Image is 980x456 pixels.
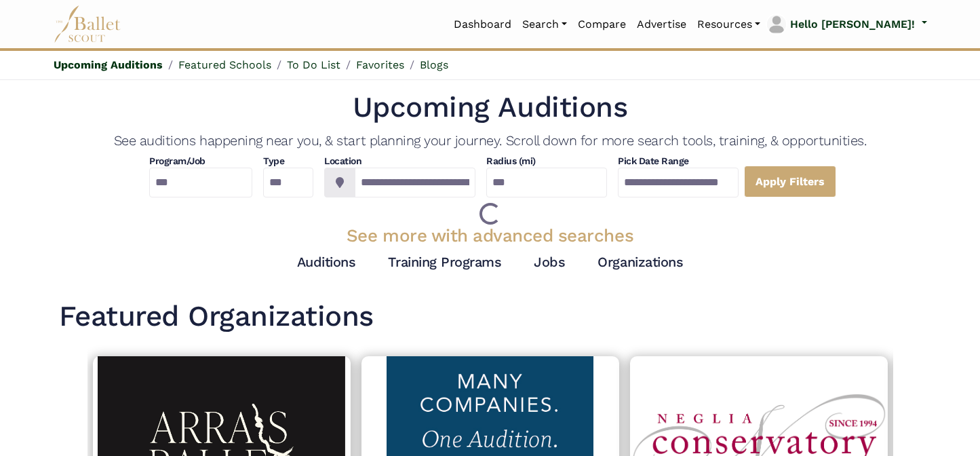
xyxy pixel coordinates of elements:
[744,166,836,197] a: Apply Filters
[54,58,163,71] a: Upcoming Auditions
[534,254,565,270] a: Jobs
[597,254,683,270] a: Organizations
[766,14,926,35] a: profile picture Hello [PERSON_NAME]!
[790,16,915,33] p: Hello [PERSON_NAME]!
[486,155,536,168] h4: Radius (mi)
[297,254,356,270] a: Auditions
[59,225,922,248] h3: See more with advanced searches
[356,58,404,71] a: Favorites
[618,155,739,168] h4: Pick Date Range
[59,132,922,149] h4: See auditions happening near you, & start planning your journey. Scroll down for more search tool...
[149,155,252,168] h4: Program/Job
[767,15,786,34] img: profile picture
[692,10,766,39] a: Resources
[287,58,340,71] a: To Do List
[572,10,631,39] a: Compare
[448,10,517,39] a: Dashboard
[324,155,475,168] h4: Location
[355,168,475,197] input: Location
[263,155,313,168] h4: Type
[631,10,692,39] a: Advertise
[59,298,922,335] h1: Featured Organizations
[420,58,448,71] a: Blogs
[517,10,572,39] a: Search
[388,254,501,270] a: Training Programs
[59,89,922,126] h1: Upcoming Auditions
[178,58,271,71] a: Featured Schools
